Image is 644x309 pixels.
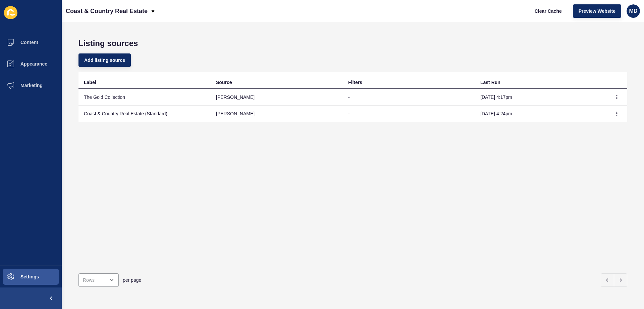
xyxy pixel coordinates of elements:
div: Filters [348,79,362,86]
td: - [343,89,475,106]
button: Add listing source [78,53,131,67]
div: Last Run [480,79,500,86]
td: Coast & Country Real Estate (Standard) [78,106,211,122]
button: Clear Cache [529,4,568,18]
div: Label [84,79,96,86]
td: [DATE] 4:17pm [475,89,607,106]
button: Preview Website [573,4,621,18]
span: per page [123,277,141,283]
td: The Gold Collection [78,89,211,106]
td: [DATE] 4:24pm [475,106,607,122]
div: Source [216,79,232,86]
div: open menu [78,273,119,287]
span: Preview Website [579,8,615,14]
h1: Listing sources [78,39,627,48]
span: Clear Cache [535,8,562,14]
span: MD [629,8,638,14]
span: Add listing source [84,57,125,64]
td: - [343,106,475,122]
p: Coast & Country Real Estate [66,3,148,20]
td: [PERSON_NAME] [211,89,343,106]
td: [PERSON_NAME] [211,106,343,122]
